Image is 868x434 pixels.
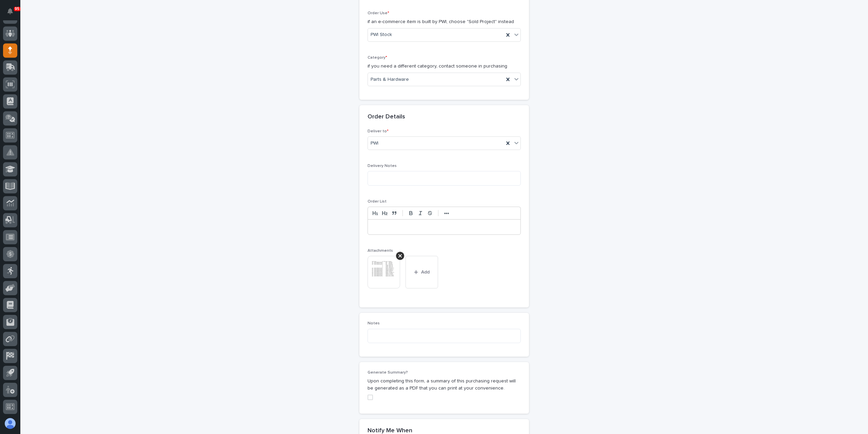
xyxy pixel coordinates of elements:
strong: ••• [444,211,449,216]
span: Parts & Hardware [371,76,409,83]
button: users-avatar [3,416,17,431]
span: Order List [368,200,387,204]
p: Upon completing this form, a summary of this purchasing request will be generated as a PDF that y... [368,378,521,392]
div: Notifications95 [8,8,17,19]
span: Attachments [368,249,393,253]
span: Delivery Notes [368,164,397,168]
span: PWI [371,140,378,147]
button: Notifications [3,4,17,18]
span: Add [421,269,430,275]
p: if an e-commerce item is built by PWI, choose "Sold Project" instead [368,18,521,25]
p: if you need a different category, contact someone in purchasing [368,63,521,70]
span: Category [368,56,387,60]
span: PWI Stock [371,31,392,38]
span: Order Use [368,11,389,15]
h2: Order Details [368,113,405,121]
button: Add [406,256,438,288]
span: Deliver to [368,129,389,133]
button: ••• [442,209,451,217]
span: Generate Summary? [368,371,408,375]
span: Notes [368,321,380,325]
p: 95 [15,6,19,11]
